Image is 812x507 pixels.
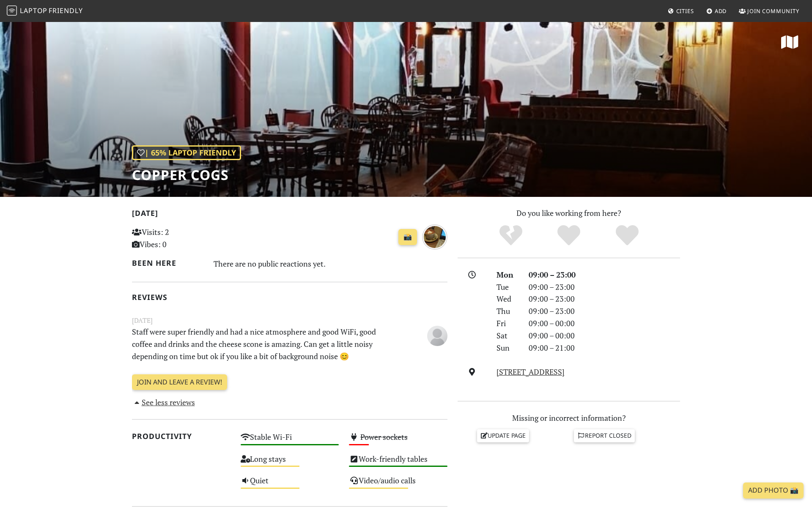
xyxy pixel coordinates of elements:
[236,474,344,495] div: Quiet
[458,207,680,219] p: Do you like working from here?
[214,257,448,270] div: There are no public reactions yet.
[132,432,230,441] h2: Productivity
[491,305,524,317] div: Thu
[524,293,685,305] div: 09:00 – 23:00
[743,482,804,499] a: Add Photo 📸
[127,315,453,326] small: [DATE]
[703,3,730,19] a: Add
[524,305,685,317] div: 09:00 – 23:00
[676,7,694,15] span: Cities
[497,367,565,377] a: [STREET_ADDRESS]
[491,330,524,342] div: Sat
[598,224,656,247] div: Definitely!
[236,452,344,474] div: Long stays
[49,6,82,15] span: Friendly
[132,226,230,251] p: Visits: 2 Vibes: 0
[524,269,685,281] div: 09:00 – 23:00
[132,209,447,221] h2: [DATE]
[132,397,195,407] a: See less reviews
[7,4,83,19] a: LaptopFriendly LaptopFriendly
[360,432,408,442] s: Power sockets
[458,412,680,424] p: Missing or incorrect information?
[524,342,685,354] div: 09:00 – 21:00
[398,229,417,245] a: 📸
[132,374,227,390] a: Join and leave a review!
[20,6,47,15] span: Laptop
[127,326,398,362] p: Staff were super friendly and had a nice atmosphere and good WiFi, good coffee and drinks and the...
[574,429,635,442] a: Report closed
[491,342,524,354] div: Sun
[477,429,529,442] a: Update page
[491,281,524,293] div: Tue
[491,269,524,281] div: Mon
[7,5,17,16] img: LaptopFriendly
[344,452,453,474] div: Work-friendly tables
[524,317,685,330] div: 09:00 – 00:00
[491,293,524,305] div: Wed
[427,326,447,346] img: blank-535327c66bd565773addf3077783bbfce4b00ec00e9fd257753287c682c7fa38.png
[735,3,803,19] a: Join Community
[747,7,799,15] span: Join Community
[427,330,447,340] span: Anonymous
[132,293,447,302] h2: Reviews
[491,317,524,330] div: Fri
[524,281,685,293] div: 09:00 – 23:00
[132,145,241,160] div: | 65% Laptop Friendly
[524,330,685,342] div: 09:00 – 00:00
[482,224,540,247] div: No
[715,7,727,15] span: Add
[236,430,344,452] div: Stable Wi-Fi
[344,474,453,495] div: Video/audio calls
[540,224,598,247] div: Yes
[132,259,203,267] h2: Been here
[132,167,241,183] h1: Copper Cogs
[422,231,447,241] a: 7 months ago
[422,224,447,250] img: 7 months ago
[664,3,697,19] a: Cities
